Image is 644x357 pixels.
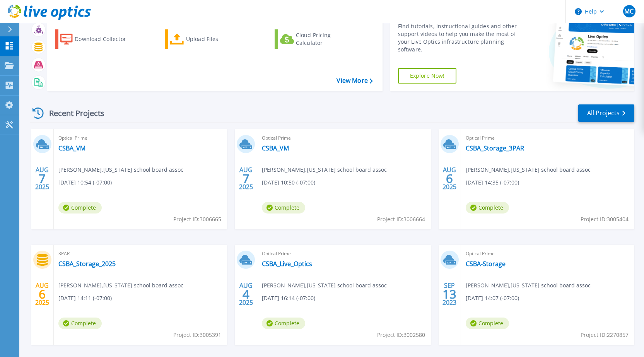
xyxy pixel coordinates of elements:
a: CSBA-Storage [466,260,506,268]
span: MC [624,8,634,14]
span: Project ID: 3006664 [377,215,425,224]
span: Complete [262,318,305,329]
div: Recent Projects [30,104,115,123]
span: [PERSON_NAME] , [US_STATE] school board assoc [58,166,183,174]
a: Explore Now! [398,68,457,84]
span: [DATE] 16:14 (-07:00) [262,294,315,302]
span: Optical Prime [58,134,222,142]
span: 4 [243,291,249,297]
a: Upload Files [165,29,251,49]
span: Complete [466,318,509,329]
span: 6 [446,175,453,182]
span: [PERSON_NAME] , [US_STATE] school board assoc [466,166,591,174]
span: Complete [58,202,102,214]
div: AUG 2025 [239,280,253,308]
a: CSBA_VM [262,144,289,152]
span: 3PAR [58,249,222,258]
span: [DATE] 14:35 (-07:00) [466,178,519,187]
span: Complete [58,318,102,329]
span: [PERSON_NAME] , [US_STATE] school board assoc [466,281,591,290]
span: [DATE] 10:54 (-07:00) [58,178,112,187]
div: SEP 2023 [442,280,457,308]
span: Complete [262,202,305,214]
span: [DATE] 14:11 (-07:00) [58,294,112,302]
span: Project ID: 3002580 [377,331,425,339]
div: AUG 2025 [239,164,253,193]
a: Cloud Pricing Calculator [275,29,361,49]
div: Cloud Pricing Calculator [296,31,358,47]
span: [PERSON_NAME] , [US_STATE] school board assoc [58,281,183,290]
span: 7 [39,175,46,182]
span: Project ID: 3005391 [173,331,221,339]
a: CSBA_Storage_2025 [58,260,116,268]
span: Project ID: 3005404 [581,215,629,224]
div: Find tutorials, instructional guides and other support videos to help you make the most of your L... [398,22,521,53]
span: 6 [39,291,46,297]
span: Complete [466,202,509,214]
div: Download Collector [75,31,137,47]
span: [DATE] 14:07 (-07:00) [466,294,519,302]
span: Project ID: 2270857 [581,331,629,339]
span: Project ID: 3006665 [173,215,221,224]
span: [DATE] 10:50 (-07:00) [262,178,315,187]
span: [PERSON_NAME] , [US_STATE] school board assoc [262,281,387,290]
span: Optical Prime [262,249,426,258]
span: Optical Prime [262,134,426,142]
a: CSBA_VM [58,144,85,152]
a: CSBA_Storage_3PAR [466,144,524,152]
div: Upload Files [186,31,248,47]
span: Optical Prime [466,134,630,142]
div: AUG 2025 [442,164,457,193]
div: AUG 2025 [35,164,50,193]
span: Optical Prime [466,249,630,258]
span: 7 [243,175,249,182]
a: CSBA_Live_Optics [262,260,312,268]
a: Download Collector [55,29,141,49]
a: View More [337,77,372,84]
a: All Projects [578,104,634,122]
div: AUG 2025 [35,280,50,308]
span: 13 [442,291,456,297]
span: [PERSON_NAME] , [US_STATE] school board assoc [262,166,387,174]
